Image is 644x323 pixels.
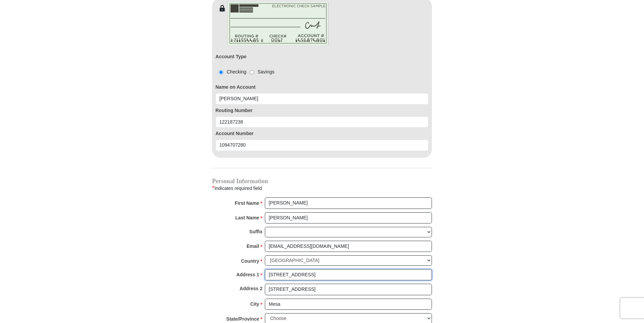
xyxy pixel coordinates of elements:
label: Routing Number [215,107,429,114]
strong: Suffix [249,227,262,236]
img: check-en.png [227,1,329,46]
label: Name on Account [215,84,429,91]
strong: Last Name [235,213,259,222]
strong: Address 2 [239,284,262,293]
strong: Country [241,256,259,266]
div: Checking Savings [215,68,274,76]
strong: Address 1 [236,270,259,279]
strong: First Name [235,198,259,208]
strong: Email [247,241,259,251]
h4: Personal Information [212,178,432,184]
div: Indicates required field [212,184,432,193]
strong: City [250,299,259,309]
label: Account Number [215,130,429,137]
label: Account Type [215,53,247,60]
